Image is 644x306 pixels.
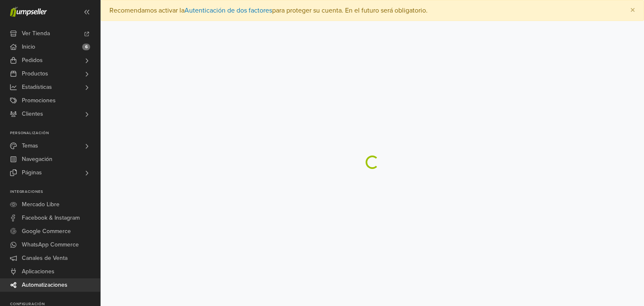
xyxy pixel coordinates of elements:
span: Automatizaciones [22,278,68,292]
a: Autenticación de dos factores [184,6,272,15]
span: Aplicaciones [22,265,55,278]
span: Facebook & Instagram [22,211,80,225]
span: Temas [22,139,38,153]
span: Estadísticas [22,80,52,94]
span: Canales de Venta [22,252,68,265]
span: 6 [82,44,90,50]
span: Mercado Libre [22,198,60,211]
p: Personalización [10,131,100,136]
span: Pedidos [22,54,43,67]
p: Integraciones [10,189,100,194]
span: Productos [22,67,48,80]
span: Páginas [22,166,42,179]
span: Navegación [22,153,52,166]
span: Promociones [22,94,56,107]
span: × [630,4,635,16]
button: Close [622,0,644,21]
span: Clientes [22,107,43,121]
span: WhatsApp Commerce [22,238,79,252]
span: Google Commerce [22,225,71,238]
span: Ver Tienda [22,27,50,40]
span: Inicio [22,40,35,54]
